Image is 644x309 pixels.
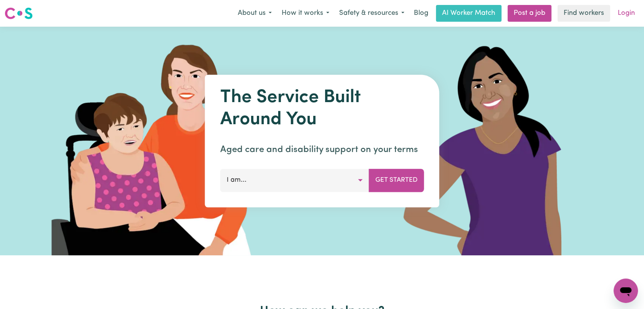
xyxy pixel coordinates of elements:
button: Safety & resources [334,5,409,21]
a: AI Worker Match [436,5,501,22]
button: I am... [220,169,369,192]
button: About us [233,5,277,21]
iframe: Button to launch messaging window [614,279,638,303]
button: Get Started [369,169,424,192]
a: Careseekers logo [5,5,33,22]
img: Careseekers logo [5,6,33,20]
a: Post a job [508,5,551,22]
button: How it works [277,5,334,21]
a: Find workers [557,5,610,22]
p: Aged care and disability support on your terms [220,143,424,157]
a: Blog [409,5,433,22]
a: Login [613,5,639,22]
h1: The Service Built Around You [220,87,424,131]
